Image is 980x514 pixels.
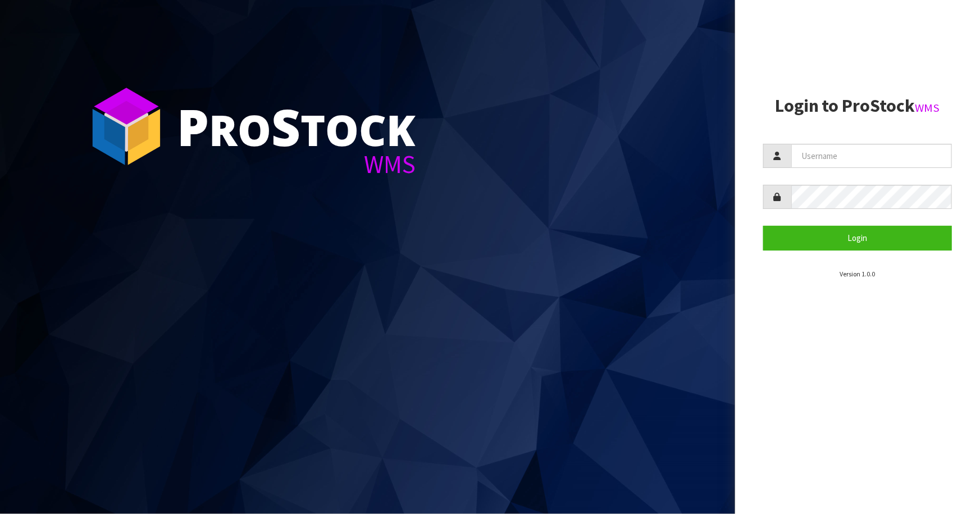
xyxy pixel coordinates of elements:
input: Username [791,144,952,168]
div: ro tock [177,101,416,152]
img: ProStock Cube [84,84,168,169]
span: P [177,92,209,161]
h2: Login to ProStock [763,96,952,116]
button: Login [763,226,952,250]
small: WMS [915,101,940,115]
small: Version 1.0.0 [840,270,875,278]
span: S [271,92,300,161]
div: WMS [177,152,416,177]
